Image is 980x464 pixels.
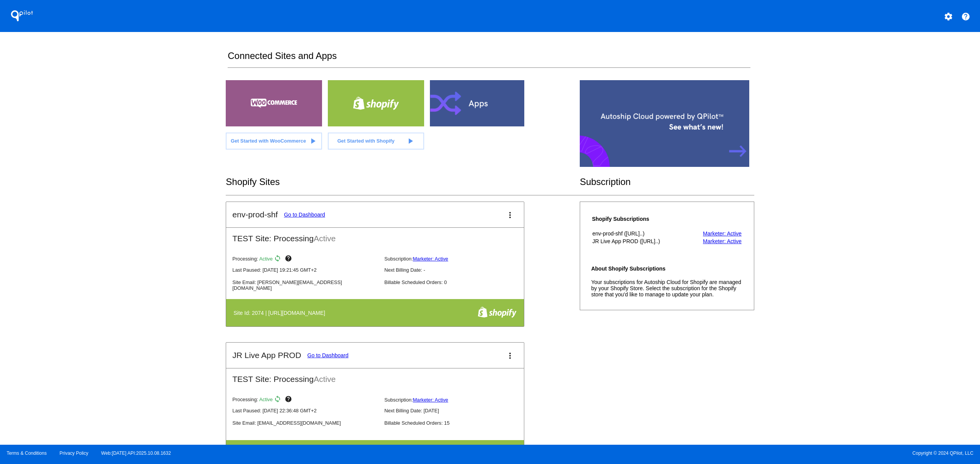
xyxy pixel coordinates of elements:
a: Privacy Policy [60,451,89,456]
a: Go to Dashboard [284,212,325,218]
a: Marketer: Active [703,230,742,237]
th: JR Live App PROD ([URL]..) [592,238,687,245]
h2: Subscription [580,177,754,187]
h2: Shopify Sites [226,177,580,187]
a: Marketer: Active [413,397,448,403]
mat-icon: settings [944,12,953,21]
p: Site Email: [EMAIL_ADDRESS][DOMAIN_NAME] [232,420,378,426]
h2: TEST Site: Processing [226,228,524,243]
span: Copyright © 2024 QPilot, LLC [497,451,973,456]
p: Billable Scheduled Orders: 15 [384,420,530,426]
mat-icon: more_vert [505,210,515,220]
mat-icon: help [285,255,294,264]
img: f8a94bdc-cb89-4d40-bdcd-a0261eff8977 [478,306,517,318]
h1: QPilot [7,8,37,24]
p: Site Email: [PERSON_NAME][EMAIL_ADDRESS][DOMAIN_NAME] [232,279,378,291]
p: Last Paused: [DATE] 22:36:48 GMT+2 [232,408,378,414]
h4: About Shopify Subscriptions [591,266,743,272]
p: Processing: [232,255,378,264]
a: Web:[DATE] API:2025.10.08.1632 [101,451,171,456]
mat-icon: more_vert [505,351,515,360]
a: Marketer: Active [413,256,448,262]
span: Active [314,234,336,243]
p: Subscription: [384,397,530,403]
a: Get Started with WooCommerce [226,133,322,150]
p: Your subscriptions for Autoship Cloud for Shopify are managed by your Shopify Store. Select the s... [591,279,743,298]
p: Billable Scheduled Orders: 0 [384,279,530,285]
p: Last Paused: [DATE] 19:21:45 GMT+2 [232,267,378,273]
h2: env-prod-shf [232,210,278,219]
span: Get Started with WooCommerce [231,138,306,144]
mat-icon: help [285,395,294,405]
a: Get Started with Shopify [328,133,424,150]
span: Active [259,256,273,262]
a: Go to Dashboard [307,352,349,358]
h2: TEST Site: Processing [226,368,524,384]
span: Get Started with Shopify [337,138,395,144]
p: Subscription: [384,256,530,262]
h2: Connected Sites and Apps [228,50,750,68]
mat-icon: sync [274,395,283,405]
p: Next Billing Date: - [384,267,530,273]
a: Marketer: Active [703,238,742,244]
h2: JR Live App PROD [232,351,301,360]
mat-icon: help [961,12,970,21]
span: Active [259,397,273,403]
mat-icon: play_arrow [308,136,317,146]
mat-icon: sync [274,255,283,264]
th: env-prod-shf ([URL]..) [592,230,687,237]
p: Next Billing Date: [DATE] [384,408,530,414]
h4: Site Id: 2074 | [URL][DOMAIN_NAME] [233,310,329,316]
mat-icon: play_arrow [406,136,415,146]
h4: Shopify Subscriptions [592,216,687,222]
a: Terms & Conditions [7,451,47,456]
p: Processing: [232,395,378,405]
span: Active [314,375,336,383]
